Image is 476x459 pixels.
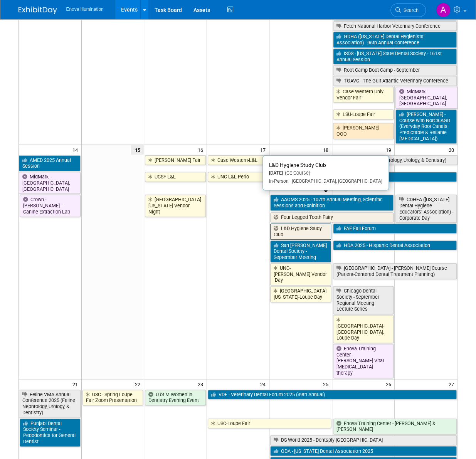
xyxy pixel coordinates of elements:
[448,379,457,389] span: 27
[448,145,457,155] span: 20
[322,145,332,155] span: 18
[197,145,207,155] span: 16
[208,390,457,400] a: VDF - Veterinary Dental Forum 2025 (39th Annual)
[283,170,310,176] span: (CE Course)
[333,344,394,378] a: Enova Training Center - [PERSON_NAME] Vital [MEDICAL_DATA] therapy
[82,390,143,405] a: USC - Spring Loupe Fair Zoom Presentation
[333,32,457,47] a: GDHA ([US_STATE] Dental Hygienists’ Association) - 96th Annual Conference
[19,155,81,171] a: AMED 2025 Annual Session
[390,3,426,17] a: Search
[333,21,457,31] a: Fetch National Harbor Veterinary Conference
[131,145,144,155] span: 15
[333,65,457,75] a: Root Camp Boot Camp - September
[270,446,456,456] a: ODA - [US_STATE] Dental Association 2025
[270,240,331,262] a: San [PERSON_NAME] Dental Society - September Meeting
[208,155,269,165] a: Case Western-L&L
[259,145,269,155] span: 17
[385,145,394,155] span: 19
[145,155,206,165] a: [PERSON_NAME] Fair
[289,178,382,184] span: [GEOGRAPHIC_DATA], [GEOGRAPHIC_DATA]
[395,87,457,109] a: MidMark - [GEOGRAPHIC_DATA], [GEOGRAPHIC_DATA]
[259,379,269,389] span: 24
[401,7,419,13] span: Search
[385,379,394,389] span: 26
[333,49,457,64] a: ISDS - [US_STATE] State Dental Society - 161st Annual Session
[333,76,457,86] a: TGAVC - The Gulf Atlantic Veterinary Conference
[395,109,456,144] a: [PERSON_NAME] - Course with NorCalAGD (Everyday Root Canals: Predictable & Reliable [MEDICAL_DATA])
[19,172,81,194] a: MidMark - [GEOGRAPHIC_DATA], [GEOGRAPHIC_DATA]
[19,390,81,418] a: Feline VMA Annual Conference 2025 (Feline Nephrology, Urology, & Dentistry)
[20,195,81,217] a: Crown - [PERSON_NAME] - Canine Extraction Lab
[145,172,206,182] a: UCSF-L&L
[333,87,394,103] a: Case Western Univ-Vendor Fair
[333,224,457,234] a: FAE Fall Forum
[333,263,457,279] a: [GEOGRAPHIC_DATA] - [PERSON_NAME] Course (Patient-Centered Dental Treatment Planning)
[270,224,331,239] a: L&D Hygiene Study Club
[208,172,269,182] a: UNC-L&L Perio
[269,170,382,177] div: [DATE]
[322,379,332,389] span: 25
[145,195,206,217] a: [GEOGRAPHIC_DATA][US_STATE]-Vendor Night
[66,7,104,12] span: Enova Illumination
[72,379,81,389] span: 21
[145,390,206,405] a: U of M Women In Dentistry Evening Event
[134,379,144,389] span: 22
[270,435,456,445] a: DS World 2025 - Dentsply [GEOGRAPHIC_DATA]
[72,145,81,155] span: 14
[333,419,457,434] a: Enova Training Center - [PERSON_NAME] & [PERSON_NAME]
[333,109,394,119] a: LSU-Loupe Fair
[270,212,394,222] a: Four Legged Tooth Fairy
[333,240,457,251] a: HDA 2025 - Hispanic Dental Association
[269,162,326,168] span: L&D Hygiene Study Club
[270,263,331,285] a: UNC-[PERSON_NAME] Vendor Day
[270,195,394,210] a: AAOMS 2025 - 107th Annual Meeting, Scientific Sessions and Exhibition
[436,3,451,17] img: Abby Nelson
[19,7,57,14] img: ExhibitDay
[333,123,394,139] a: [PERSON_NAME] OOO
[395,195,456,223] a: CDHEA ([US_STATE] Dental Hygiene Educators’ Association) - Corporate Day
[270,286,331,302] a: [GEOGRAPHIC_DATA][US_STATE]-Loupe Day
[333,286,394,314] a: Chicago Dental Society - September Regional Meeting Lecture Series
[333,315,394,343] a: [GEOGRAPHIC_DATA]-[GEOGRAPHIC_DATA]. Loupe Day
[20,419,81,447] a: Punjabi Dental Society Seminar - Pedodontics for General Dentist
[197,379,207,389] span: 23
[208,419,331,429] a: USC-Loupe Fair
[269,178,289,184] span: In-Person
